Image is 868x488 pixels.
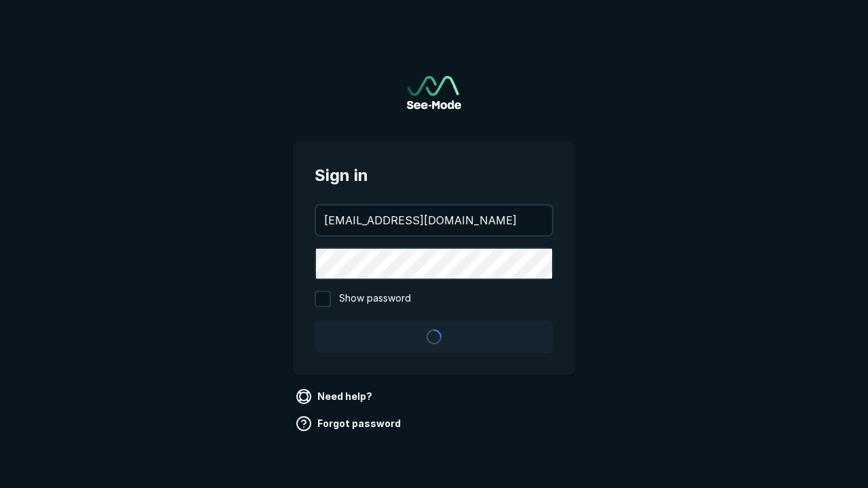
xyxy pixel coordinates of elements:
a: Need help? [293,386,378,407]
span: Sign in [315,163,553,188]
input: your@email.com [316,205,552,235]
span: Show password [339,291,411,307]
a: Go to sign in [407,76,461,109]
img: See-Mode Logo [407,76,461,109]
a: Forgot password [293,413,406,434]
